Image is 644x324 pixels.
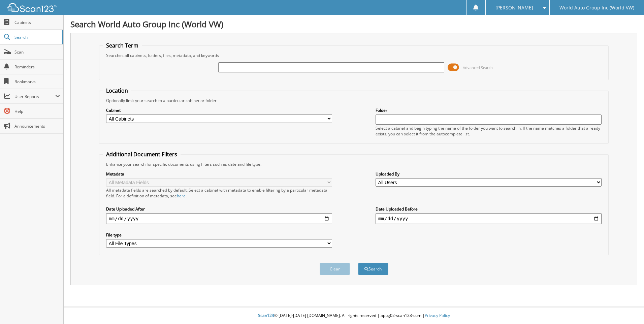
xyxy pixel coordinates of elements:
[103,53,605,58] div: Searches all cabinets, folders, files, metadata, and keywords
[103,151,181,158] legend: Additional Document Filters
[376,107,602,113] label: Folder
[106,107,332,113] label: Cabinet
[14,64,60,70] span: Reminders
[106,171,332,177] label: Metadata
[70,19,637,30] h1: Search World Auto Group Inc (World VW)
[14,79,60,85] span: Bookmarks
[14,49,60,55] span: Scan
[358,263,388,275] button: Search
[106,187,332,199] div: All metadata fields are searched by default. Select a cabinet with metadata to enable filtering b...
[376,171,602,177] label: Uploaded By
[177,193,186,199] a: here
[376,206,602,212] label: Date Uploaded Before
[463,65,493,70] span: Advanced Search
[103,87,131,94] legend: Location
[103,42,142,49] legend: Search Term
[425,313,450,318] a: Privacy Policy
[14,108,60,114] span: Help
[258,313,274,318] span: Scan123
[320,263,350,275] button: Clear
[106,206,332,212] label: Date Uploaded After
[495,6,533,10] span: [PERSON_NAME]
[106,232,332,238] label: File type
[14,94,55,99] span: User Reports
[106,213,332,224] input: start
[7,3,57,12] img: scan123-logo-white.svg
[64,307,644,324] div: © [DATE]-[DATE] [DOMAIN_NAME]. All rights reserved | appg02-scan123-com |
[103,98,605,103] div: Optionally limit your search to a particular cabinet or folder
[376,213,602,224] input: end
[610,292,644,324] iframe: Chat Widget
[14,34,59,40] span: Search
[14,123,60,129] span: Announcements
[376,125,602,137] div: Select a cabinet and begin typing the name of the folder you want to search in. If the name match...
[14,20,60,25] span: Cabinets
[103,161,605,167] div: Enhance your search for specific documents using filters such as date and file type.
[559,6,634,10] span: World Auto Group Inc (World VW)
